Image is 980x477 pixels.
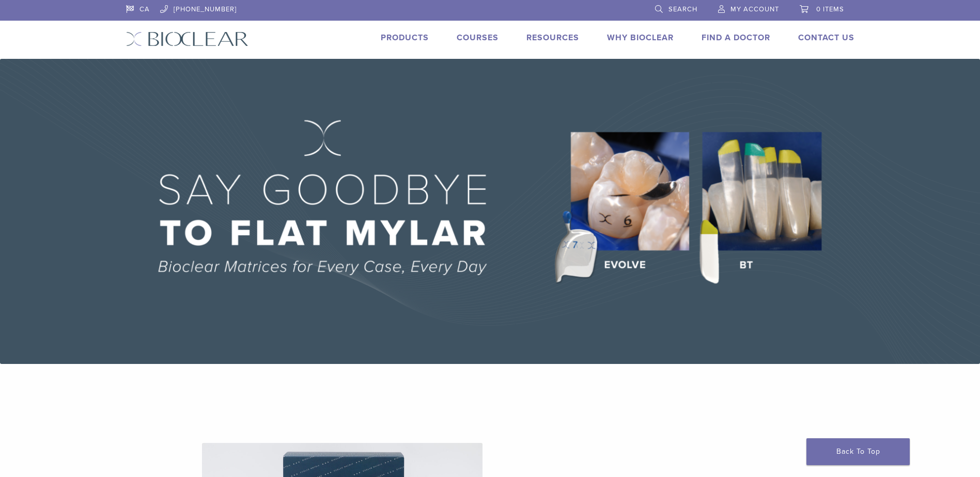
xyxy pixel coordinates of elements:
[457,33,499,43] a: Courses
[126,31,248,46] img: Bioclear
[607,33,674,43] a: Why Bioclear
[668,5,697,13] span: Search
[730,5,779,13] span: My Account
[526,33,579,43] a: Resources
[806,438,910,465] a: Back To Top
[798,33,854,43] a: Contact Us
[702,33,770,43] a: Find A Doctor
[816,5,844,13] span: 0 items
[381,33,429,43] a: Products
